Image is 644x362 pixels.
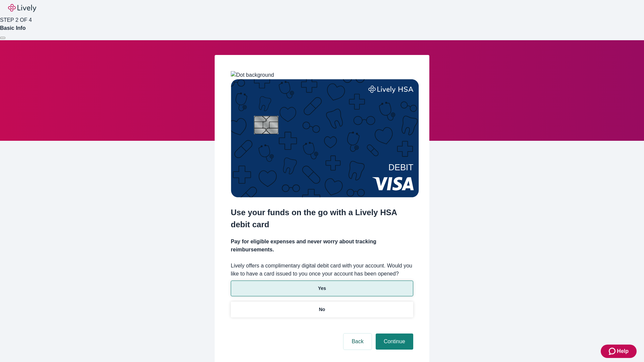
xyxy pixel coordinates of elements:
[376,334,413,350] button: Continue
[609,347,617,355] svg: Zendesk support icon
[231,302,413,317] button: No
[231,79,419,197] img: Debit card
[231,71,274,79] img: Dot background
[231,281,413,296] button: Yes
[601,345,637,358] button: Zendesk support iconHelp
[231,262,413,278] label: Lively offers a complimentary digital debit card with your account. Would you like to have a card...
[343,334,372,350] button: Back
[8,4,36,12] img: Lively
[318,285,326,292] p: Yes
[617,347,629,355] span: Help
[231,206,413,231] h2: Use your funds on the go with a Lively HSA debit card
[231,238,413,254] h4: Pay for eligible expenses and never worry about tracking reimbursements.
[319,306,325,313] p: No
